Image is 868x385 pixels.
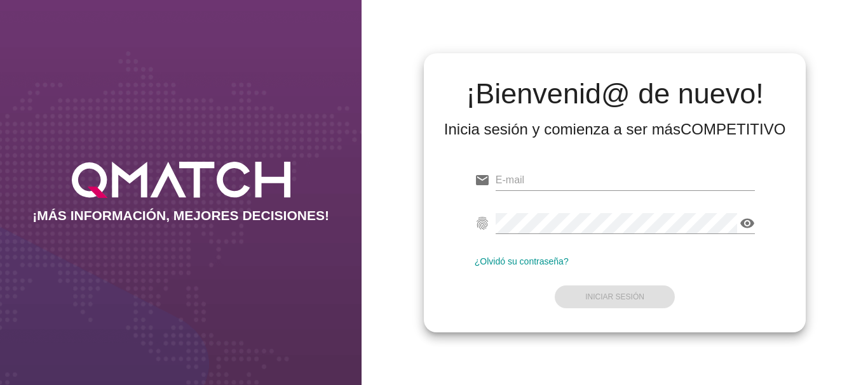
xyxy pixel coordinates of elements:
h2: ¡Bienvenid@ de nuevo! [444,79,786,109]
strong: COMPETITIVO [681,121,785,138]
a: ¿Olvidó su contraseña? [475,256,569,266]
div: Inicia sesión y comienza a ser más [444,119,786,140]
i: email [475,173,490,188]
input: E-mail [496,170,756,190]
i: fingerprint [475,216,490,231]
h2: ¡MÁS INFORMACIÓN, MEJORES DECISIONES! [32,208,329,223]
i: visibility [740,216,755,231]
